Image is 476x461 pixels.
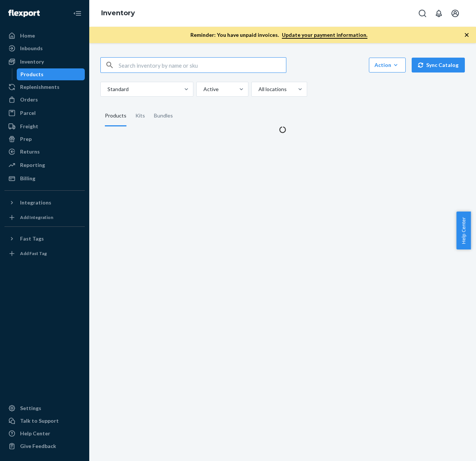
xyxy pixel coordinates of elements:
div: Returns [20,148,40,155]
a: Products [17,68,85,80]
div: Inventory [20,58,44,65]
a: Freight [4,120,85,132]
a: Settings [4,402,85,414]
a: Reporting [4,159,85,171]
div: Talk to Support [20,417,59,425]
button: Open notifications [431,6,446,21]
div: Billing [20,175,35,182]
button: Open Search Box [415,6,430,21]
input: Standard [107,86,107,93]
a: Orders [4,94,85,106]
button: Open account menu [448,6,463,21]
button: Talk to Support [4,415,85,427]
div: Reporting [20,161,45,169]
button: Action [369,58,406,72]
div: Parcel [20,109,36,117]
a: Update your payment information. [282,32,367,39]
div: Products [20,71,44,78]
div: Kits [135,106,145,126]
a: Billing [4,173,85,184]
a: Parcel [4,107,85,119]
div: Fast Tags [20,235,44,242]
a: Returns [4,146,85,158]
input: Search inventory by name or sku [119,58,286,72]
div: Prep [20,135,32,143]
button: Give Feedback [4,440,85,452]
div: Settings [20,404,41,412]
img: Flexport logo [8,10,40,17]
button: Integrations [4,197,85,209]
a: Inbounds [4,42,85,54]
input: Active [203,86,203,93]
input: All locations [258,86,258,93]
button: Help Center [456,212,471,249]
a: Add Fast Tag [4,248,85,259]
div: Home [20,32,35,39]
ol: breadcrumbs [95,3,141,24]
div: Add Integration [20,214,53,220]
div: Products [105,106,126,126]
div: Inbounds [20,45,43,52]
div: Orders [20,96,38,103]
div: Action [374,61,400,69]
a: Home [4,30,85,42]
a: Help Center [4,428,85,439]
div: Add Fast Tag [20,250,47,257]
div: Freight [20,123,38,130]
a: Replenishments [4,81,85,93]
a: Add Integration [4,212,85,223]
div: Bundles [154,106,173,126]
div: Replenishments [20,83,59,91]
a: Inventory [101,9,135,17]
div: Give Feedback [20,442,56,450]
p: Reminder: You have unpaid invoices. [190,31,367,39]
div: Help Center [20,430,50,437]
a: Prep [4,133,85,145]
button: Fast Tags [4,233,85,245]
button: Sync Catalog [412,58,465,72]
button: Close Navigation [70,6,85,21]
a: Inventory [4,56,85,68]
div: Integrations [20,199,51,206]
